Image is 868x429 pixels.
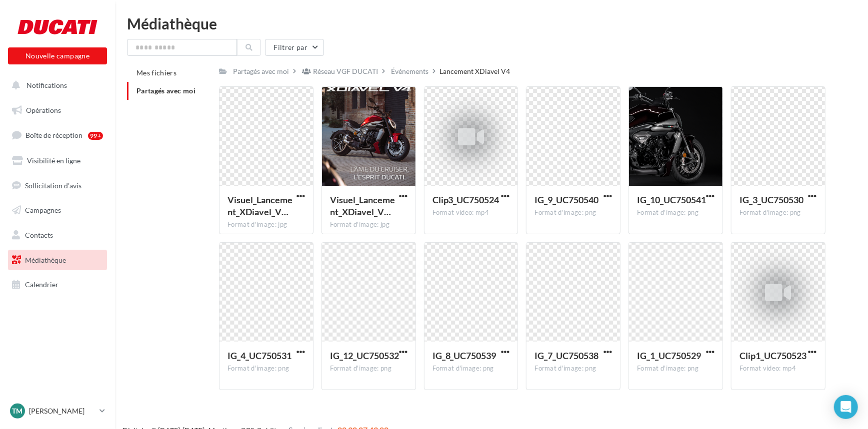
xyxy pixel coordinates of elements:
div: Open Intercom Messenger [834,395,858,419]
a: Calendrier [6,274,109,295]
div: Format d'image: png [534,364,612,373]
div: Format d'image: png [637,208,714,217]
div: Format d'image: png [330,364,407,373]
span: Boîte de réception [25,131,82,139]
span: Partagés avec moi [136,86,195,95]
span: IG_7_UC750538 [534,350,598,361]
span: Calendrier [25,280,58,289]
a: TM [PERSON_NAME] [8,402,107,421]
div: Format video: mp4 [739,364,817,373]
span: Visuel_Lancement_XDiavel_V4_Post [227,194,292,217]
div: Format d'image: png [637,364,714,373]
span: Campagnes [25,206,61,214]
button: Notifications [6,75,105,96]
span: Sollicitation d'avis [25,181,81,189]
a: Contacts [6,225,109,246]
div: Format video: mp4 [432,208,510,217]
div: Événements [391,66,428,76]
a: Médiathèque [6,250,109,271]
span: Visuel_Lancement_XDiavel_V4_STORY [330,194,395,217]
a: Boîte de réception99+ [6,124,109,146]
span: Clip3_UC750524 [432,194,499,205]
a: Visibilité en ligne [6,150,109,171]
a: Campagnes [6,200,109,221]
div: Réseau VGF DUCATI [313,66,378,76]
span: IG_4_UC750531 [227,350,291,361]
span: IG_10_UC750541 [637,194,706,205]
span: IG_9_UC750540 [534,194,598,205]
span: IG_12_UC750532 [330,350,399,361]
div: Partagés avec moi [233,66,289,76]
a: Opérations [6,100,109,121]
span: Visibilité en ligne [27,156,80,165]
span: IG_1_UC750529 [637,350,701,361]
div: 99+ [88,132,103,140]
div: Lancement XDiavel V4 [439,66,510,76]
div: Format d'image: png [534,208,612,217]
div: Format d'image: jpg [330,220,407,229]
a: Sollicitation d'avis [6,175,109,196]
div: Format d'image: png [739,208,817,217]
span: Médiathèque [25,256,66,264]
span: IG_3_UC750530 [739,194,803,205]
p: [PERSON_NAME] [29,406,95,416]
button: Filtrer par [265,39,324,56]
span: TM [12,406,23,416]
span: Contacts [25,231,53,239]
button: Nouvelle campagne [8,47,107,64]
div: Format d'image: jpg [227,220,305,229]
div: Format d'image: png [227,364,305,373]
span: IG_8_UC750539 [432,350,496,361]
div: Médiathèque [127,16,856,31]
span: Mes fichiers [136,68,176,77]
span: Notifications [26,81,67,89]
span: Clip1_UC750523 [739,350,806,361]
span: Opérations [26,106,61,114]
div: Format d'image: png [432,364,510,373]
